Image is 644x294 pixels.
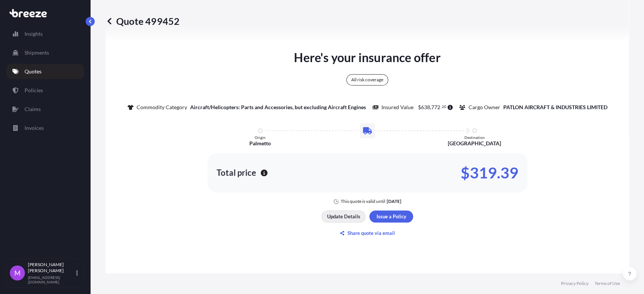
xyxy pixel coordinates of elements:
[327,213,360,220] p: Update Details
[347,229,395,237] p: Share quote via email
[431,105,440,110] span: 772
[14,269,21,277] span: M
[25,105,41,113] p: Claims
[418,105,421,110] span: $
[369,210,413,222] button: Issue a Policy
[461,167,518,179] p: $319.39
[25,49,49,56] p: Shipments
[430,105,431,110] span: ,
[441,105,446,108] span: 20
[441,105,441,108] span: .
[25,68,41,75] p: Quotes
[25,124,44,132] p: Invoices
[6,64,84,79] a: Quotes
[249,140,271,147] p: Palmetto
[464,135,485,140] p: Destination
[25,30,43,38] p: Insights
[25,87,43,94] p: Policies
[421,105,430,110] span: 638
[6,45,84,60] a: Shipments
[387,198,401,204] p: [DATE]
[28,275,75,284] p: [EMAIL_ADDRESS][DOMAIN_NAME]
[217,169,256,177] p: Total price
[294,49,440,67] p: Here's your insurance offer
[381,104,413,111] p: Insured Value
[6,120,84,136] a: Invoices
[448,140,501,147] p: [GEOGRAPHIC_DATA]
[321,210,366,222] button: Update Details
[106,15,180,27] p: Quote 499452
[341,198,385,204] p: This quote is valid until
[377,213,406,220] p: Issue a Policy
[6,83,84,98] a: Policies
[321,227,413,239] button: Share quote via email
[137,104,187,111] p: Commodity Category
[190,104,366,111] p: Aircraft/Helicopters: Parts and Accessories, but excluding Aircraft Engines
[503,104,607,111] p: PATLON AIRCRAFT & INDUSTRIES LIMITED
[6,102,84,117] a: Claims
[255,135,266,140] p: Origin
[561,280,589,286] a: Privacy Policy
[28,262,75,274] p: [PERSON_NAME] [PERSON_NAME]
[346,74,388,85] div: All risk coverage
[468,104,500,111] p: Cargo Owner
[6,26,84,41] a: Insights
[595,280,620,286] a: Terms of Use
